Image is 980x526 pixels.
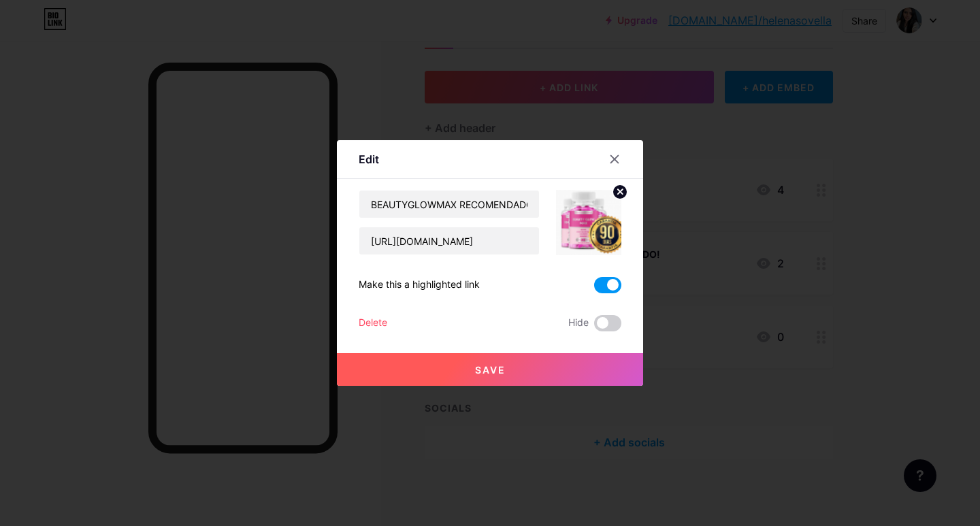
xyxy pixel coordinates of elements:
span: Save [475,364,506,376]
div: Make this a highlighted link [359,277,480,293]
input: Title [359,191,539,218]
button: Save [337,353,643,386]
img: link_thumbnail [556,190,621,255]
div: Edit [359,151,379,167]
span: Hide [568,315,589,331]
div: Delete [359,315,387,331]
input: URL [359,227,539,254]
